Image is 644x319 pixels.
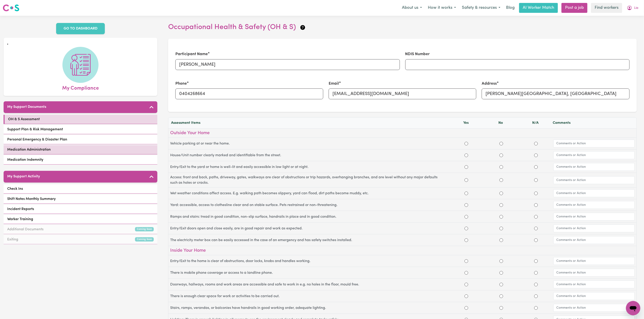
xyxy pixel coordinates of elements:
[7,157,43,163] span: Medication Indemnity
[465,154,468,157] input: Yes
[500,142,503,145] input: No
[4,135,157,144] a: Personal Emergency & Disaster Plan
[591,3,622,13] a: Find workers
[399,3,425,13] button: About us
[561,3,587,13] a: Post a job
[405,51,430,57] label: NDIS Number
[170,141,449,146] label: Vehicle parking at or near the home.
[500,165,503,169] input: No
[465,283,468,286] input: Yes
[171,120,449,126] div: Assessment Items
[503,3,517,13] a: Blog
[4,184,157,194] a: Check Ins
[170,191,449,196] label: Wet weather conditions affect access. E.g. walking path becomes slippery, yard can flood, dirt pa...
[135,227,154,231] small: Coming Soon
[7,237,18,242] span: Exiting
[534,215,538,219] input: N/A
[626,301,640,315] iframe: Button to launch messaging window, conversation in progress
[519,3,558,13] a: AI Worker Match
[553,281,635,288] input: Comments or Action
[7,217,33,222] span: Worker Training
[534,154,538,157] input: N/A
[553,213,635,221] input: Comments or Action
[500,283,503,286] input: No
[500,215,503,219] input: No
[168,23,637,32] h2: Occupational Health & Safety (OH & S)
[482,81,497,87] label: Address
[459,3,503,13] button: Safety & resources
[175,81,187,87] label: Phone
[500,259,503,263] input: No
[8,117,40,122] span: OH & S Assessment
[465,178,468,182] input: Yes
[7,227,44,232] span: Additional Documents
[553,176,635,184] input: Comments or Action
[465,142,468,145] input: Yes
[500,271,503,275] input: No
[553,151,635,159] input: Comments or Action
[500,294,503,298] input: No
[135,237,154,242] small: Coming Soon
[500,306,503,310] input: No
[4,145,157,154] a: Medication Administration
[553,163,635,171] input: Comments or Action
[553,140,635,147] input: Comments or Action
[465,165,468,169] input: Yes
[170,238,449,243] label: The electricity meter box can be easily accessed in the case of an emergency and has safety switc...
[534,271,538,275] input: N/A
[500,192,503,195] input: No
[7,147,51,152] span: Medication Administration
[4,225,157,234] a: Additional DocumentsComing Soon
[56,23,105,34] a: GO TO DASHBOARD
[449,120,484,126] div: Yes
[7,127,63,132] span: Support Plan & Risk Management
[170,164,449,170] label: Entry/Exit to the yard or home is well-lit and easily accessible in low light or at night.
[553,292,635,300] input: Comments or Action
[170,282,449,287] label: Doorways, hallways, rooms and work areas are accessible and safe to work in e.g. no holes in the ...
[500,227,503,230] input: No
[170,214,449,219] label: Ramps and stairs: tread in good condition, non-slip surface, handrails in place and in good condi...
[534,142,538,145] input: N/A
[170,226,449,231] label: Entry/Exit doors open and close easily, are in good repair and work as expected.
[465,294,468,298] input: Yes
[634,6,638,11] span: Lia
[534,283,538,286] input: N/A
[465,259,468,263] input: Yes
[534,227,538,230] input: N/A
[534,192,538,195] input: N/A
[4,171,157,183] button: My Support Activity
[465,192,468,195] input: Yes
[465,215,468,219] input: Yes
[4,115,157,124] a: OH & S Assessment
[170,130,635,136] h3: Outside Your Home
[4,235,157,244] a: ExitingComing Soon
[4,125,157,134] a: Support Plan & Risk Management
[7,186,23,192] span: Check Ins
[624,3,641,13] button: My Account
[465,238,468,242] input: Yes
[465,203,468,207] input: Yes
[518,120,553,126] div: N/A
[7,196,56,202] span: Shift Notes Monthly Summary
[534,165,538,169] input: N/A
[465,271,468,275] input: Yes
[534,294,538,298] input: N/A
[329,81,339,87] label: Email
[553,201,635,209] input: Comments or Action
[4,195,157,204] a: Shift Notes Monthly Summary
[553,236,635,244] input: Comments or Action
[534,259,538,263] input: N/A
[4,155,157,165] a: Medication Indemnity
[4,215,157,224] a: Worker Training
[7,47,154,92] a: My Compliance
[7,105,46,109] h5: My Support Documents
[3,4,19,12] img: Careseekers logo
[7,206,34,212] span: Incident Reports
[3,3,19,13] a: Careseekers logo
[170,153,449,158] label: House/Unit number clearly marked and identifiable from the street.
[465,306,468,310] input: Yes
[534,306,538,310] input: N/A
[170,258,449,264] label: Entry/Exit to the home is clear of obstructions, door locks, knobs and handles working.
[553,120,634,126] div: Comments
[534,203,538,207] input: N/A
